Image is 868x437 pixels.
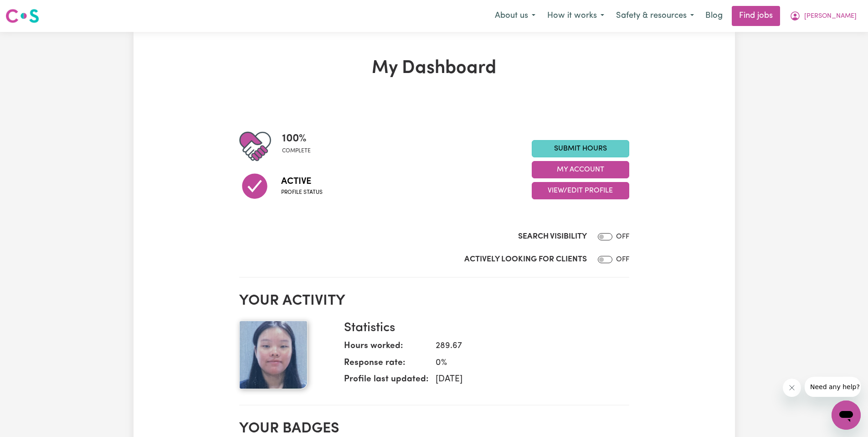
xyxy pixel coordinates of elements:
button: View/Edit Profile [532,182,629,199]
dt: Hours worked: [344,340,428,357]
iframe: Button to launch messaging window [832,401,861,430]
span: 100 % [282,130,311,147]
label: Search Visibility [518,231,587,243]
h1: My Dashboard [239,57,629,79]
button: How it works [541,6,610,26]
a: Blog [700,6,728,26]
a: Careseekers logo [5,5,39,26]
dd: 289.67 [428,340,622,353]
div: Profile completeness: 100% [282,130,318,162]
img: Your profile picture [239,321,308,389]
button: About us [489,6,541,26]
dd: 0 % [428,357,622,370]
span: OFF [616,256,629,263]
img: Careseekers logo [5,8,39,24]
h3: Statistics [344,321,622,336]
span: [PERSON_NAME] [804,11,857,21]
iframe: Close message [783,379,801,397]
span: complete [282,147,311,155]
a: Submit Hours [532,140,629,157]
a: Find jobs [732,6,780,26]
dt: Response rate: [344,357,428,374]
span: Profile status [281,188,323,197]
button: My Account [532,161,629,178]
button: My Account [784,6,863,26]
dt: Profile last updated: [344,373,428,390]
label: Actively Looking for Clients [464,254,587,265]
h2: Your activity [239,292,629,310]
span: Active [281,175,323,188]
iframe: Message from company [805,377,861,397]
dd: [DATE] [428,373,622,386]
span: OFF [616,233,629,240]
button: Safety & resources [610,6,700,26]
